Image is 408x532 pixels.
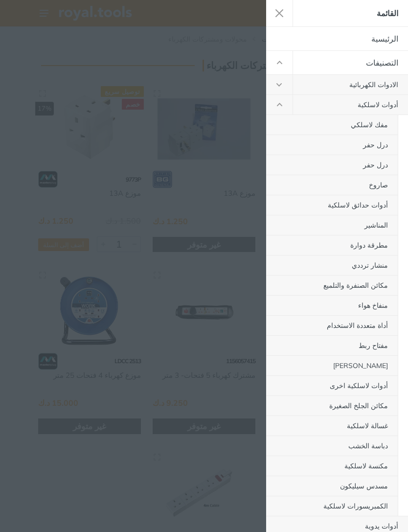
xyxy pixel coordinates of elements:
[266,175,398,195] a: صاروخ
[266,215,398,235] a: المناشير
[293,51,408,74] a: التصنيفات
[266,476,398,496] a: مسدس سيليكون
[266,276,398,295] a: مكائن الصنفرة والتلميع
[266,296,398,315] a: منفاخ هواء
[266,436,398,456] a: دباسة الخشب
[266,255,398,275] a: منشار ترددي
[266,396,398,416] a: مكائن الجلخ الصغيرة
[266,376,398,395] a: أدوات لاسلكية اخرى
[266,27,408,50] a: الرئيسية
[266,115,398,135] a: مفك لاسلكي
[293,75,408,94] a: الادوات الكهربائية
[266,456,398,476] a: مكنسة لاسلكية
[266,316,398,335] a: أداة متعددة الاستخدام
[266,135,398,155] a: درل حفر
[266,155,398,175] a: درل حفر
[266,336,398,355] a: مفتاح ربط
[266,496,398,516] a: الكمبريسورات لاسلكية
[266,195,398,215] a: أدوات حدائق لاسلكية
[266,416,398,436] a: غسالة لاسلكية
[293,95,408,115] a: أدوات لاسلكية
[266,235,398,255] a: مطرقة دوارة
[293,7,408,19] div: القائمة
[266,356,398,375] a: [PERSON_NAME]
